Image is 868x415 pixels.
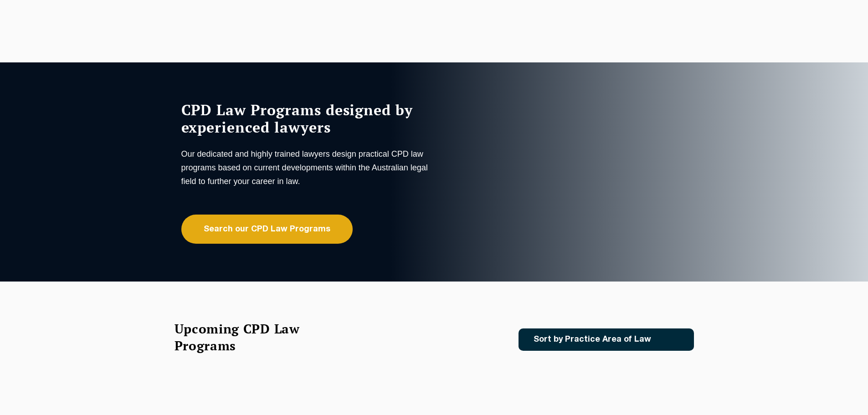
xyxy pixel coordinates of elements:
a: Search our CPD Law Programs [181,215,353,244]
h2: Upcoming CPD Law Programs [175,320,323,354]
img: Icon [666,336,676,343]
p: Our dedicated and highly trained lawyers design practical CPD law programs based on current devel... [181,147,432,188]
a: Sort by Practice Area of Law [519,328,694,351]
h1: CPD Law Programs designed by experienced lawyers [181,101,432,136]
